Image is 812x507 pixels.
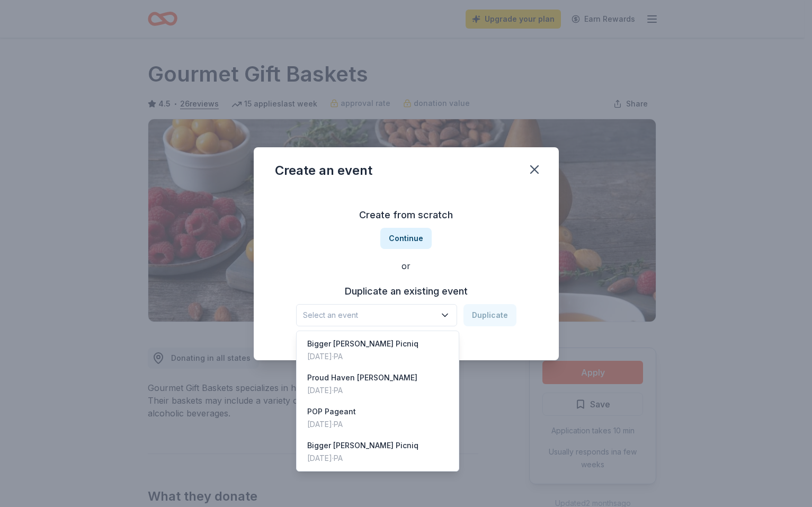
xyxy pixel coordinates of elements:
div: [DATE] · PA [307,384,417,397]
div: Proud Haven [PERSON_NAME] [307,371,417,384]
div: [DATE] · PA [307,350,418,363]
button: Select an event [296,304,457,326]
span: Select an event [303,309,435,322]
div: Bigger [PERSON_NAME] Picniq [307,337,418,350]
div: [DATE] · PA [307,418,356,431]
div: POP Pageant [307,405,356,418]
div: Select an event [296,331,459,472]
div: [DATE] · PA [307,452,418,465]
div: Bigger [PERSON_NAME] Picniq [307,439,418,452]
